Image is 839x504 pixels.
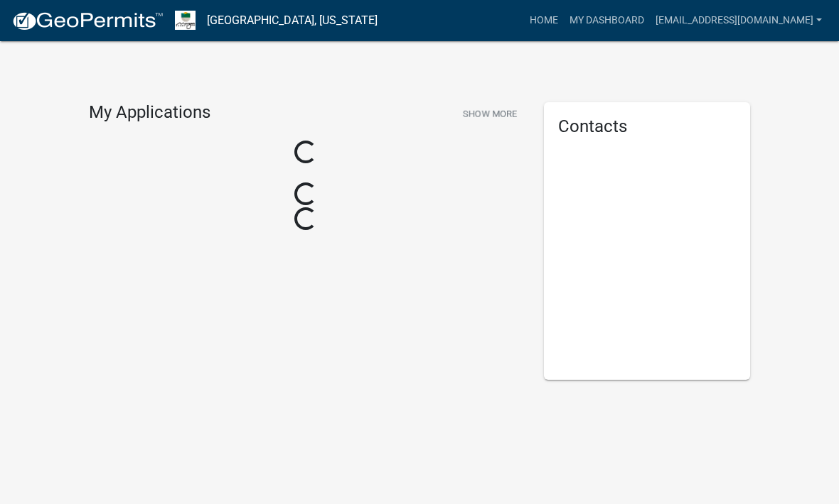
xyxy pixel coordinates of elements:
a: My Dashboard [564,7,650,34]
h5: Contacts [558,116,736,137]
a: Home [524,7,564,34]
img: Morgan County, Indiana [175,11,196,30]
button: Show More [457,102,523,126]
h4: My Applications [89,102,210,124]
a: [EMAIL_ADDRESS][DOMAIN_NAME] [650,7,828,34]
a: [GEOGRAPHIC_DATA], [US_STATE] [207,9,378,33]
